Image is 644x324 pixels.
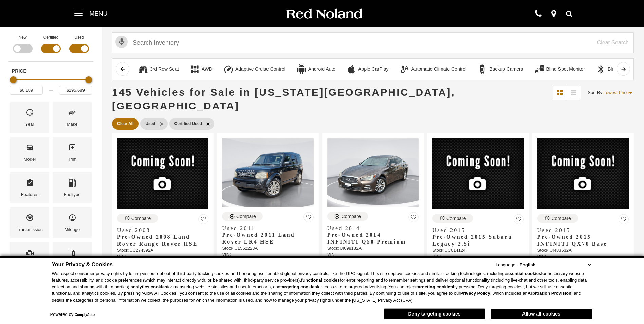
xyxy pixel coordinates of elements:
button: Automatic Climate ControlAutomatic Climate Control [396,62,471,76]
div: AWD [190,64,200,74]
div: FueltypeFueltype [53,172,92,203]
span: Engine [26,247,34,261]
button: Compare Vehicle [327,212,368,221]
strong: analytics cookies [130,284,167,289]
button: Compare Vehicle [222,212,263,221]
div: Compare [551,215,571,221]
img: 2015 Subaru Legacy 2.5i [432,138,523,209]
label: Certified [43,34,59,41]
span: Used 2015 [432,227,518,234]
button: scroll right [617,62,630,76]
a: ComplyAuto [75,313,95,317]
strong: functional cookies [301,277,340,283]
label: Used [74,34,84,41]
div: Adaptive Cruise Control [235,66,286,72]
div: Year [25,121,34,128]
div: Automatic Climate Control [411,66,467,72]
button: Compare Vehicle [117,214,158,223]
span: Lowest Price [604,90,629,95]
div: EngineEngine [10,242,49,273]
div: YearYear [10,102,49,133]
input: Minimum [10,86,43,95]
span: Used 2011 [222,225,308,232]
span: Pre-Owned 2008 Land Rover Range Rover HSE [117,234,203,247]
span: Year [26,107,34,121]
div: Automatic Climate Control [400,64,410,74]
div: Make [67,121,78,128]
div: ColorColor [53,242,92,273]
div: Stock : UC014124 [432,247,523,253]
button: Save Vehicle [303,212,314,225]
span: Make [68,107,76,121]
a: Used 2008Pre-Owned 2008 Land Rover Range Rover HSE [117,227,208,247]
span: 145 Vehicles for Sale in [US_STATE][GEOGRAPHIC_DATA], [GEOGRAPHIC_DATA] [112,87,455,111]
span: Pre-Owned 2015 INFINITI QX70 Base [537,234,624,247]
h5: Price [12,68,90,74]
div: Features [21,191,38,198]
div: VIN: [US_VEHICLE_IDENTIFICATION_NUMBER] [537,253,629,266]
div: Language: [496,263,516,267]
button: Blind Spot MonitorBlind Spot Monitor [531,62,589,76]
div: FeaturesFeatures [10,172,49,203]
button: scroll left [116,62,129,76]
span: Features [26,177,34,191]
div: Minimum Price [10,76,17,83]
div: Filter by Vehicle Type [8,34,93,61]
span: Transmission [26,212,34,226]
div: TransmissionTransmission [10,207,49,238]
div: Apple CarPlay [358,66,389,72]
input: Search Inventory [112,32,634,53]
div: MakeMake [53,102,92,133]
select: Language Select [518,262,592,268]
a: Used 2015Pre-Owned 2015 INFINITI QX70 Base [537,227,629,247]
div: Compare [236,213,256,219]
button: Save Vehicle [198,214,208,227]
div: MileageMileage [53,207,92,238]
img: 2015 INFINITI QX70 Base [537,138,629,209]
div: Android Auto [296,64,307,74]
button: Allow all cookies [491,309,592,319]
div: 3rd Row Seat [150,66,179,72]
div: Stock : UL562223A [222,245,313,251]
button: Compare Vehicle [432,214,473,223]
div: VIN: [US_VEHICLE_IDENTIFICATION_NUMBER] [432,253,523,266]
span: Used 2014 [327,225,413,232]
strong: targeting cookies [416,284,453,289]
button: Save Vehicle [408,212,419,225]
span: Color [68,247,76,261]
button: Save Vehicle [514,214,524,227]
div: 3rd Row Seat [138,64,148,74]
div: Stock : UI483532A [537,247,629,253]
span: Fueltype [68,177,76,191]
p: We respect consumer privacy rights by letting visitors opt out of third-party tracking cookies an... [52,270,592,304]
div: Blind Spot Monitor [546,66,585,72]
div: VIN: [US_VEHICLE_IDENTIFICATION_NUMBER] [327,251,419,264]
div: Backup Camera [477,64,487,74]
div: TrimTrim [53,137,92,168]
a: Privacy Policy [460,291,490,296]
span: Model [26,142,34,156]
div: Compare [446,215,466,221]
div: AWD [202,66,213,72]
label: New [19,34,27,41]
strong: targeting cookies [280,284,317,289]
strong: Arbitration Provision [528,291,571,296]
span: Pre-Owned 2015 Subaru Legacy 2.5i [432,234,518,247]
button: Save Vehicle [619,214,629,227]
div: Apple CarPlay [346,64,356,74]
div: Compare [131,215,151,221]
div: Fueltype [64,191,81,198]
div: Bluetooth [596,64,606,74]
span: Your Privacy & Cookies [52,262,113,268]
button: Backup CameraBackup Camera [474,62,527,76]
button: 3rd Row Seat3rd Row Seat [134,62,183,76]
span: Used 2008 [117,227,203,234]
img: 2008 Land Rover Range Rover HSE [117,138,208,209]
button: BluetoothBluetooth [592,62,631,76]
button: AWDAWD [186,62,216,76]
span: Pre-Owned 2011 Land Rover LR4 HSE [222,232,308,245]
input: Maximum [59,86,92,95]
div: Trim [68,156,77,163]
div: Bluetooth [608,66,628,72]
button: Adaptive Cruise ControlAdaptive Cruise Control [220,62,289,76]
